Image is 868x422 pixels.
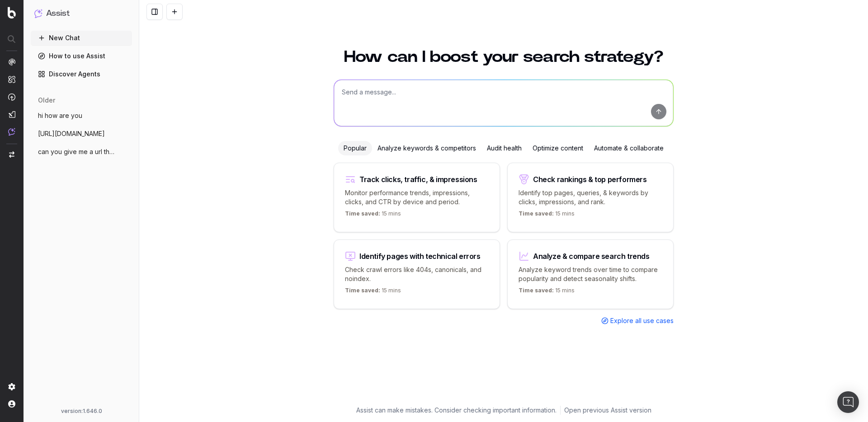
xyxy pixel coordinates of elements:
[9,151,14,158] img: Switch project
[34,408,128,415] div: version: 1.646.0
[519,287,554,294] span: Time saved:
[8,75,15,83] img: Intelligence
[481,141,527,155] div: Audit health
[345,210,401,221] p: 15 mins
[34,9,42,18] img: Assist
[527,141,589,155] div: Optimize content
[8,128,15,136] img: Assist
[837,391,859,413] div: Open Intercom Messenger
[8,7,16,19] img: Botify logo
[338,141,372,155] div: Popular
[38,96,55,105] span: older
[31,31,132,45] button: New Chat
[31,67,132,81] a: Discover Agents
[46,7,70,20] h1: Assist
[345,265,489,283] p: Check crawl errors like 404s, canonicals, and noindex.
[334,49,674,65] h1: How can I boost your search strategy?
[38,111,82,120] span: hi how are you
[356,406,557,415] p: Assist can make mistakes. Consider checking important information.
[8,111,15,118] img: Studio
[31,145,132,159] button: can you give me a url that I could ask f
[34,7,128,20] button: Assist
[31,49,132,63] a: How to use Assist
[8,93,15,101] img: Activation
[8,400,15,408] img: My account
[8,383,15,390] img: Setting
[345,188,489,206] p: Monitor performance trends, impressions, clicks, and CTR by device and period.
[519,210,554,217] span: Time saved:
[372,141,481,155] div: Analyze keywords & competitors
[519,265,662,283] p: Analyze keyword trends over time to compare popularity and detect seasonality shifts.
[359,176,477,183] div: Track clicks, traffic, & impressions
[31,127,132,141] button: [URL][DOMAIN_NAME]
[519,287,575,298] p: 15 mins
[533,253,650,260] div: Analyze & compare search trends
[345,210,380,217] span: Time saved:
[359,253,481,260] div: Identify pages with technical errors
[38,147,118,156] span: can you give me a url that I could ask f
[31,108,132,123] button: hi how are you
[601,316,674,325] a: Explore all use cases
[345,287,401,298] p: 15 mins
[519,210,575,221] p: 15 mins
[519,188,662,206] p: Identify top pages, queries, & keywords by clicks, impressions, and rank.
[8,58,15,66] img: Analytics
[345,287,380,294] span: Time saved:
[610,316,674,325] span: Explore all use cases
[38,129,105,138] span: [URL][DOMAIN_NAME]
[533,176,647,183] div: Check rankings & top performers
[564,406,651,415] a: Open previous Assist version
[589,141,669,155] div: Automate & collaborate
